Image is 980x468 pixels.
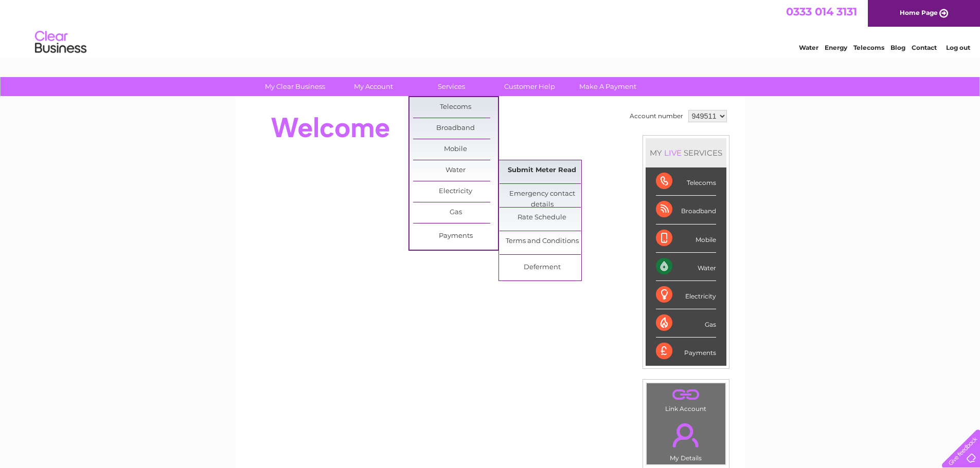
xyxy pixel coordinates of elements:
a: Water [799,44,818,51]
a: Telecoms [413,97,498,118]
div: Water [656,253,716,281]
div: Gas [656,309,716,338]
a: Payments [413,226,498,247]
a: Electricity [413,181,498,202]
a: Telecoms [853,44,884,51]
td: Account number [627,107,686,125]
a: Submit Meter Read [500,160,584,181]
a: Gas [413,202,498,223]
img: logo.png [34,27,87,58]
a: Log out [946,44,970,51]
a: Make A Payment [565,77,650,96]
div: Payments [656,338,716,365]
div: Clear Business is a trading name of Verastar Limited (registered in [GEOGRAPHIC_DATA] No. 3667643... [247,6,734,50]
a: Mobile [413,139,498,160]
a: Contact [912,44,937,51]
div: LIVE [662,148,684,158]
a: Services [409,77,494,96]
a: Customer Help [487,77,572,96]
td: My Details [646,415,726,465]
td: Link Account [646,383,726,415]
div: MY SERVICES [646,138,726,167]
div: Electricity [656,281,716,309]
a: Energy [825,44,847,51]
a: . [649,417,723,453]
a: Blog [890,44,905,51]
a: Emergency contact details [500,184,584,204]
div: Mobile [656,224,716,253]
a: My Clear Business [253,77,337,96]
a: My Account [331,77,416,96]
div: Telecoms [656,167,716,196]
a: 0333 014 3131 [786,5,857,18]
a: Terms and Conditions [500,231,584,252]
a: Water [413,160,498,181]
a: Broadband [413,118,498,139]
a: Deferment [500,257,584,278]
a: Rate Schedule [500,208,584,228]
a: . [649,386,723,404]
div: Broadband [656,196,716,224]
